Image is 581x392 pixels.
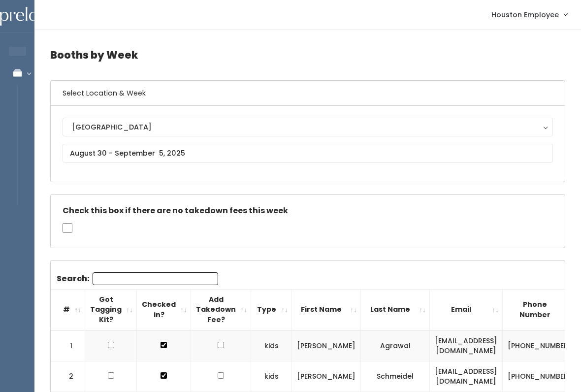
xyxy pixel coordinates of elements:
[191,289,251,330] th: Add Takedown Fee?: activate to sort column ascending
[51,81,565,106] h6: Select Location & Week
[137,289,191,330] th: Checked in?: activate to sort column ascending
[51,330,85,361] td: 1
[51,361,85,392] td: 2
[251,289,292,330] th: Type: activate to sort column ascending
[85,289,137,330] th: Got Tagging Kit?: activate to sort column ascending
[361,289,430,330] th: Last Name: activate to sort column ascending
[63,118,553,136] button: [GEOGRAPHIC_DATA]
[50,41,565,68] h4: Booths by Week
[430,289,503,330] th: Email: activate to sort column ascending
[503,361,577,392] td: [PHONE_NUMBER]
[251,330,292,361] td: kids
[63,144,553,163] input: August 30 - September 5, 2025
[361,330,430,361] td: Agrawal
[430,330,503,361] td: [EMAIL_ADDRESS][DOMAIN_NAME]
[292,289,361,330] th: First Name: activate to sort column ascending
[72,122,544,132] div: [GEOGRAPHIC_DATA]
[292,330,361,361] td: [PERSON_NAME]
[491,9,559,20] span: Houston Employee
[503,330,577,361] td: [PHONE_NUMBER]
[93,272,218,285] input: Search:
[51,289,85,330] th: #: activate to sort column descending
[57,272,218,285] label: Search:
[503,289,577,330] th: Phone Number: activate to sort column ascending
[482,4,577,25] a: Houston Employee
[361,361,430,392] td: Schmeidel
[251,361,292,392] td: kids
[63,206,553,215] h5: Check this box if there are no takedown fees this week
[430,361,503,392] td: [EMAIL_ADDRESS][DOMAIN_NAME]
[292,361,361,392] td: [PERSON_NAME]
